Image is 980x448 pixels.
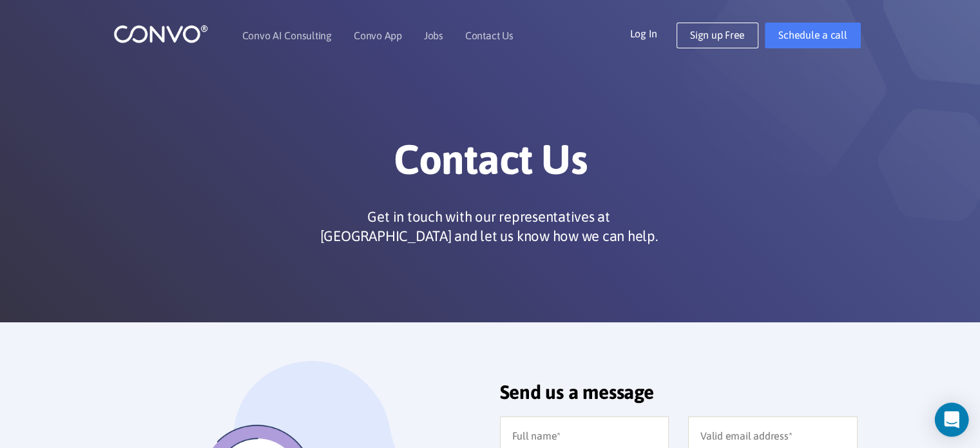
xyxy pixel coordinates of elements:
[133,135,848,194] h1: Contact Us
[242,30,332,41] a: Convo AI Consulting
[113,24,208,44] img: logo_1.png
[677,23,758,48] a: Sign up Free
[315,207,663,246] p: Get in touch with our representatives at [GEOGRAPHIC_DATA] and let us know how we can help.
[465,30,514,41] a: Contact Us
[765,23,860,48] a: Schedule a call
[935,403,969,437] div: Open Intercom Messenger
[629,23,677,43] a: Log In
[424,30,443,41] a: Jobs
[500,380,858,413] h2: Send us a message
[354,30,402,41] a: Convo App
